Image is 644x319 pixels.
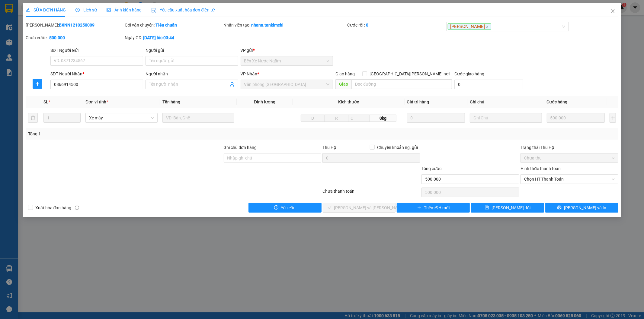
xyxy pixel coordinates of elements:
[301,115,325,122] input: D
[521,144,618,151] div: Trạng thái Thu Hộ
[366,23,368,27] b: 0
[224,22,346,28] div: Nhân viên tạo:
[50,47,143,54] div: SĐT Người Gửi
[347,22,445,28] div: Cước rồi :
[370,115,396,122] span: 0kg
[43,99,48,104] span: SL
[26,34,123,41] div: Chưa cước :
[375,144,420,151] span: Chuyển khoản ng. gửi
[407,113,465,123] input: 0
[604,3,621,20] button: Close
[486,25,489,28] span: close
[564,204,606,211] span: [PERSON_NAME] và In
[417,205,421,210] span: plus
[75,8,80,12] span: clock-circle
[338,99,359,104] span: Kích thước
[610,113,616,123] button: plus
[421,166,441,171] span: Tổng cước
[492,204,530,211] span: [PERSON_NAME] đổi
[470,113,542,123] input: Ghi Chú
[351,79,452,89] input: Dọc đường
[547,99,568,104] span: Cước hàng
[322,188,421,198] div: Chưa thanh toán
[367,71,452,77] span: [GEOGRAPHIC_DATA][PERSON_NAME] nơi
[244,56,330,65] span: Bến Xe Nước Ngầm
[33,81,42,86] span: plus
[281,204,296,211] span: Yêu cầu
[155,23,177,27] b: Tiêu chuẩn
[454,80,523,89] input: Cước giao hàng
[151,8,156,13] img: icon
[248,203,322,213] button: exclamation-circleYêu cầu
[28,131,248,137] div: Tổng: 1
[335,79,351,89] span: Giao
[26,8,30,12] span: edit
[547,113,605,123] input: 0
[85,99,108,104] span: Đơn vị tính
[146,47,238,54] div: Người gửi
[75,206,79,210] span: info-circle
[75,8,97,12] span: Lịch sử
[610,9,615,14] span: close
[348,115,370,122] input: C
[151,8,215,12] span: Yêu cầu xuất hóa đơn điện tử
[244,80,330,89] span: Văn phòng Đà Nẵng
[545,203,618,213] button: printer[PERSON_NAME] và In
[107,8,142,12] span: Ảnh kiện hàng
[28,113,38,123] button: delete
[49,35,65,40] b: 500.000
[125,22,223,28] div: Gói vận chuyển:
[224,145,257,150] label: Ghi chú đơn hàng
[224,153,322,163] input: Ghi chú đơn hàng
[448,24,491,30] span: [PERSON_NAME]
[424,204,450,211] span: Thêm ĐH mới
[322,145,336,150] span: Thu Hộ
[524,175,615,184] span: Chọn HT Thanh Toán
[33,204,74,211] span: Xuất hóa đơn hàng
[162,113,235,123] input: VD: Bàn, Ghế
[397,203,470,213] button: plusThêm ĐH mới
[252,23,284,27] b: nhann.tankimchi
[335,71,355,76] span: Giao hàng
[107,8,111,12] span: picture
[59,23,95,27] b: BXNN1210250009
[143,35,174,40] b: [DATE] lúc 03:44
[454,71,484,76] label: Cước giao hàng
[162,99,180,104] span: Tên hàng
[26,22,123,28] div: [PERSON_NAME]:
[557,205,562,210] span: printer
[125,34,223,41] div: Ngày GD:
[146,71,238,77] div: Người nhận
[325,115,349,122] input: R
[521,166,561,171] label: Hình thức thanh toán
[89,113,154,122] span: Xe máy
[524,153,615,163] span: Chưa thu
[274,205,278,210] span: exclamation-circle
[471,203,544,213] button: save[PERSON_NAME] đổi
[485,205,489,210] span: save
[323,203,396,213] button: check[PERSON_NAME] và [PERSON_NAME] hàng
[26,8,66,12] span: SỬA ĐƠN HÀNG
[230,82,235,87] span: user-add
[254,99,275,104] span: Định lượng
[50,71,143,77] div: SĐT Người Nhận
[33,79,42,89] button: plus
[467,96,544,108] th: Ghi chú
[407,99,429,104] span: Giá trị hàng
[241,47,333,54] div: VP gửi
[241,71,258,76] span: VP Nhận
